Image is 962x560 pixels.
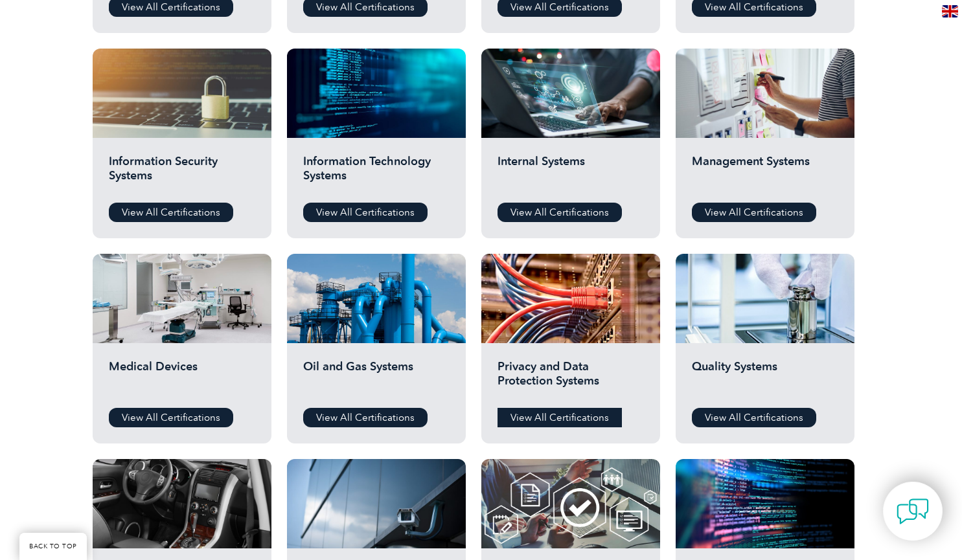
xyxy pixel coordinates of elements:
h2: Oil and Gas Systems [303,359,450,398]
h2: Medical Devices [109,359,255,398]
img: contact-chat.png [897,495,929,528]
h2: Information Technology Systems [303,154,450,193]
a: View All Certifications [692,203,816,222]
a: View All Certifications [303,203,428,222]
h2: Internal Systems [498,154,644,193]
a: View All Certifications [109,408,233,427]
h2: Information Security Systems [109,154,255,193]
h2: Privacy and Data Protection Systems [498,359,644,398]
a: View All Certifications [498,203,622,222]
a: View All Certifications [498,408,622,427]
a: View All Certifications [692,408,816,427]
h2: Quality Systems [692,359,838,398]
h2: Management Systems [692,154,838,193]
a: View All Certifications [109,203,233,222]
a: View All Certifications [303,408,428,427]
img: en [942,5,958,17]
a: BACK TO TOP [19,533,87,560]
